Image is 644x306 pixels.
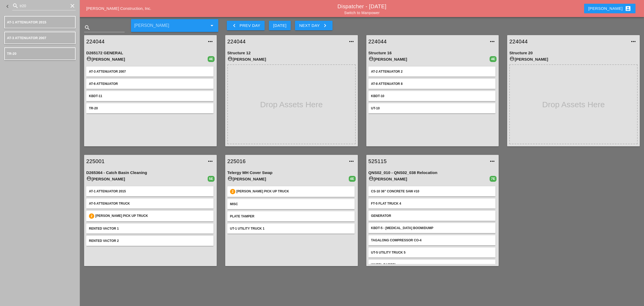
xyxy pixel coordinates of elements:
i: more_horiz [207,38,214,45]
div: D265364 - Catch Basin Cleaning [86,170,215,176]
div: [PERSON_NAME] [227,176,349,182]
i: account_circle [509,56,515,61]
div: AT-2 Attenuator 2 [371,69,493,74]
input: Search for equipment [20,2,68,10]
div: [PERSON_NAME] Pick up Truck [95,213,211,219]
div: 2 [230,189,235,194]
i: keyboard_arrow_left [4,3,11,10]
i: keyboard_arrow_left [231,22,237,29]
i: account_circle [227,56,233,61]
div: UT-5 Utility Truck 5 [371,250,493,255]
button: [DATE] [269,21,291,30]
div: KBDT-5 - [MEDICAL_DATA] Boom/dump [371,226,493,230]
a: Dispatcher - [DATE] [338,3,387,9]
i: more_horiz [489,158,495,164]
div: [PERSON_NAME] [368,56,490,63]
div: KBDT-10 [371,94,493,98]
i: account_circle [86,56,92,61]
div: Rented Vactor 1 [89,226,211,231]
i: clear [69,3,76,9]
div: UT-10 [371,106,493,111]
a: 225001 [86,157,204,165]
div: QNS02_010 - QNS02_038 Relocation [368,170,497,176]
div: 5E [208,176,215,182]
div: Telergy MH Cover Swap [227,170,356,176]
div: AT-8 ATTENUATOR 8 [371,81,493,86]
div: AT-3 Attenuator 2007 [89,69,211,74]
a: 224044 [86,38,204,46]
i: account_box [625,5,631,12]
div: CS-10 36" Concrete saw #10 [371,189,493,194]
div: [PERSON_NAME] [227,56,356,63]
i: more_horiz [348,38,355,45]
div: Tagalong Compressor CO-4 [371,238,493,243]
div: Next Day [299,22,328,29]
div: Prev Day [231,22,260,29]
div: [PERSON_NAME] [588,5,631,12]
i: keyboard_arrow_right [322,22,328,29]
div: [PERSON_NAME] [86,176,208,182]
div: 2 [89,213,94,219]
button: Prev Day [227,21,265,30]
i: more_horiz [348,158,355,164]
i: account_circle [227,176,233,181]
i: arrow_drop_down [209,22,215,29]
div: AT-1 Attenuator 2015 [89,189,211,194]
a: 224044 [227,38,345,46]
i: account_circle [368,56,374,61]
i: account_circle [86,176,92,181]
button: Next Day [295,21,333,30]
div: [PERSON_NAME] [509,56,638,63]
i: more_horiz [630,38,637,45]
div: Generator [371,213,493,218]
div: Structure 20 [509,50,638,56]
div: 4E [349,176,356,182]
div: Plate Tamper [230,214,352,219]
i: search [84,24,91,31]
a: 225016 [227,157,345,165]
div: AT-5 Attenuator Truck [89,201,211,206]
a: [PERSON_NAME] Construction, Inc. [86,6,151,11]
i: more_horiz [489,38,495,45]
div: Wheel Barrel [371,262,493,267]
div: D265172 GENERAL [86,50,215,56]
div: TR-20 [89,106,211,111]
div: KBDT-11 [89,94,211,98]
span: AT-3 Attenuator 2007 [7,36,46,40]
div: [DATE] [273,23,286,29]
a: 224044 [368,38,486,46]
div: [PERSON_NAME] Pick up Truck [236,189,352,194]
div: MISC [230,202,352,206]
div: Structure 12 [227,50,356,56]
div: 4E [208,56,215,62]
div: Rented Vactor 2 [89,238,211,243]
button: [PERSON_NAME] [584,4,635,13]
i: more_horiz [207,158,214,164]
div: AT-6 Attenuator [89,81,211,86]
div: 7E [490,176,497,182]
a: Switch to Manpower [344,11,380,15]
div: UT-1 Utility Truck 1 [230,226,352,231]
i: search [12,3,19,9]
span: AT-1 Attenuator 2015 [7,20,46,24]
i: account_circle [368,176,374,181]
div: 4E [490,56,497,62]
div: [PERSON_NAME] [86,56,208,63]
span: TR-20 [7,52,17,56]
a: 224044 [509,38,627,46]
a: 525115 [368,157,486,165]
div: [PERSON_NAME] [368,176,490,182]
div: Structure 16 [368,50,497,56]
div: FT-5 Flat Truck 4 [371,201,493,206]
